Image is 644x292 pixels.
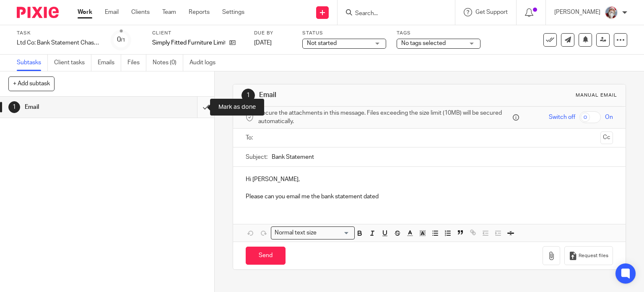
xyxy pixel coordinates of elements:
[131,8,150,16] a: Clients
[259,91,447,100] h1: Email
[397,30,480,37] label: Tags
[152,39,225,47] p: Simply Fitted Furniture Limited
[17,39,101,47] div: Ltd Co: Bank Statement Chaser SFF
[564,246,613,265] button: Request files
[354,10,430,18] input: Search
[117,35,125,45] div: 0
[8,76,55,91] button: + Add subtask
[54,55,91,71] a: Client tasks
[576,92,617,99] div: Manual email
[78,8,92,16] a: Work
[8,101,20,113] div: 1
[152,30,244,37] label: Client
[401,40,446,46] span: No tags selected
[222,8,244,16] a: Settings
[241,89,255,102] div: 1
[246,247,286,265] input: Send
[271,226,355,239] div: Search for option
[579,253,608,259] span: Request files
[17,55,48,71] a: Subtasks
[17,7,59,18] img: Pixie
[190,55,222,71] a: Audit logs
[246,153,267,161] label: Subject:
[246,192,613,201] p: Please can you email me the bank statement dated
[162,8,176,16] a: Team
[17,30,101,37] label: Task
[554,8,600,16] p: [PERSON_NAME]
[258,109,511,126] span: Secure the attachments in this message. Files exceeding the size limit (10MB) will be secured aut...
[475,9,508,15] span: Get Support
[254,40,272,46] span: [DATE]
[302,30,386,37] label: Status
[319,229,350,237] input: Search for option
[189,8,210,16] a: Reports
[105,8,119,16] a: Email
[273,229,319,237] span: Normal text size
[246,134,255,142] label: To:
[25,101,134,113] h1: Email
[254,30,292,37] label: Due by
[549,113,575,121] span: Switch off
[98,55,121,71] a: Emails
[246,175,613,184] p: Hi [PERSON_NAME],
[605,113,613,121] span: On
[121,38,125,42] small: /1
[605,6,618,19] img: Karen%20Pic.png
[600,132,613,144] button: Cc
[307,40,337,46] span: Not started
[127,55,146,71] a: Files
[153,55,183,71] a: Notes (0)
